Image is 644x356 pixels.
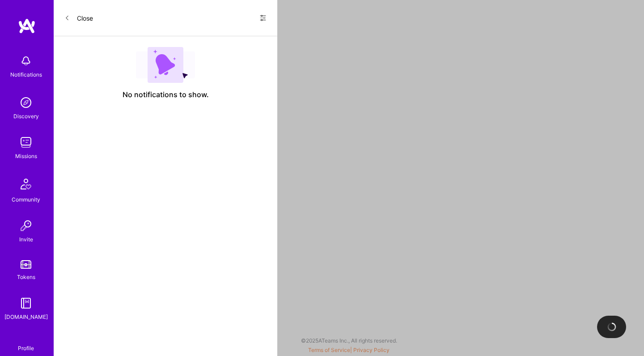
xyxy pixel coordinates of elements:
[15,151,37,161] div: Missions
[15,173,37,195] img: Community
[19,235,33,244] div: Invite
[17,272,35,282] div: Tokens
[17,217,35,235] img: Invite
[64,11,93,25] button: Close
[17,52,35,70] img: bell
[123,90,209,99] span: No notifications to show.
[21,260,31,269] img: tokens
[18,18,36,34] img: logo
[17,294,35,312] img: guide book
[15,334,37,352] a: Profile
[606,321,617,333] img: loading
[4,312,48,322] div: [DOMAIN_NAME]
[18,343,34,352] div: Profile
[13,112,39,121] div: Discovery
[17,133,35,151] img: teamwork
[17,94,35,112] img: discovery
[136,47,195,83] img: empty
[12,195,40,204] div: Community
[10,70,42,79] div: Notifications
